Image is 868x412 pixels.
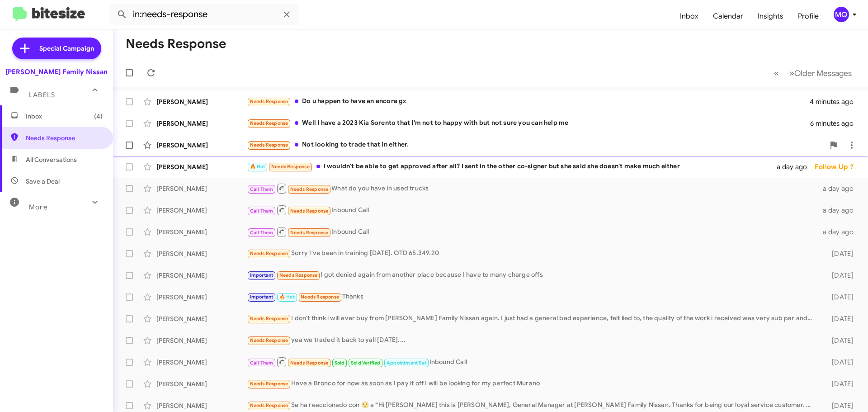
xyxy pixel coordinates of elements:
[789,67,794,79] span: »
[250,272,274,278] span: Important
[247,400,817,411] div: Se ha reaccionado con 😒 a “Hi [PERSON_NAME] this is [PERSON_NAME], General Manager at [PERSON_NAM...
[26,112,103,121] span: Inbox
[247,140,825,150] div: Not looking to trade that in either.
[247,335,817,346] div: yea we traded it back to yall [DATE]....
[156,379,247,388] div: [PERSON_NAME]
[29,91,55,99] span: Labels
[817,314,861,323] div: [DATE]
[817,206,861,215] div: a day ago
[750,3,791,29] a: Insights
[817,336,861,345] div: [DATE]
[250,230,274,236] span: Call Them
[26,133,103,142] span: Needs Response
[156,336,247,345] div: [PERSON_NAME]
[39,44,94,53] span: Special Campaign
[791,3,826,29] a: Profile
[673,3,706,29] a: Inbox
[156,271,247,280] div: [PERSON_NAME]
[156,97,247,106] div: [PERSON_NAME]
[817,249,861,258] div: [DATE]
[126,37,226,51] h1: Needs Response
[247,248,817,259] div: Sorry I've been in training [DATE]. OTD 65,349.20
[810,97,861,106] div: 4 minutes ago
[250,142,288,148] span: Needs Response
[26,177,60,186] span: Save a Deal
[250,337,288,343] span: Needs Response
[156,401,247,410] div: [PERSON_NAME]
[156,184,247,193] div: [PERSON_NAME]
[247,292,817,302] div: Thanks
[810,119,861,128] div: 6 minutes ago
[156,249,247,258] div: [PERSON_NAME]
[156,141,247,150] div: [PERSON_NAME]
[250,294,274,300] span: Important
[834,7,849,22] div: MQ
[351,360,381,366] span: Sold Verified
[156,358,247,367] div: [PERSON_NAME]
[817,271,861,280] div: [DATE]
[250,360,274,366] span: Call Them
[290,360,329,366] span: Needs Response
[290,230,329,236] span: Needs Response
[247,270,817,280] div: I got denied again from another place because I have to many charge offs
[301,294,339,300] span: Needs Response
[156,293,247,302] div: [PERSON_NAME]
[769,64,857,82] nav: Page navigation example
[769,64,784,82] button: Previous
[156,314,247,323] div: [PERSON_NAME]
[250,381,288,387] span: Needs Response
[784,64,857,82] button: Next
[247,204,817,216] div: Inbound Call
[250,251,288,256] span: Needs Response
[12,38,101,59] a: Special Campaign
[109,4,299,25] input: Search
[247,356,817,368] div: Inbound Call
[794,68,852,78] span: Older Messages
[250,208,274,214] span: Call Them
[774,67,779,79] span: «
[271,164,310,170] span: Needs Response
[247,379,817,389] div: Have a Bronco for now as soon as I pay it off I will be looking for my perfect Murano
[335,360,345,366] span: Sold
[387,360,426,366] span: Appointment Set
[156,119,247,128] div: [PERSON_NAME]
[250,164,265,170] span: 🔥 Hot
[247,313,817,324] div: I don't think i will ever buy from [PERSON_NAME] Family Nissan again. I just had a general bad ex...
[247,96,810,107] div: Do u happen to have an encore gx
[817,184,861,193] div: a day ago
[5,67,108,76] div: [PERSON_NAME] Family Nissan
[247,161,774,172] div: I wouldn't be able to get approved after all? I sent in the other co-signer but she said she does...
[247,118,810,128] div: Well I have a 2023 Kia Sorento that I'm not to happy with but not sure you can help me
[817,358,861,367] div: [DATE]
[250,120,288,126] span: Needs Response
[156,227,247,237] div: [PERSON_NAME]
[247,226,817,237] div: Inbound Call
[774,162,815,171] div: a day ago
[250,99,288,104] span: Needs Response
[250,316,288,322] span: Needs Response
[156,206,247,215] div: [PERSON_NAME]
[817,293,861,302] div: [DATE]
[29,203,47,211] span: More
[815,162,861,171] div: Follow Up ?
[817,401,861,410] div: [DATE]
[94,112,103,121] span: (4)
[706,3,750,29] a: Calendar
[290,186,329,192] span: Needs Response
[290,208,329,214] span: Needs Response
[826,7,858,22] button: MQ
[279,272,318,278] span: Needs Response
[817,227,861,237] div: a day ago
[156,162,247,171] div: [PERSON_NAME]
[250,186,274,192] span: Call Them
[247,183,817,194] div: What do you have in used trucks
[279,294,295,300] span: 🔥 Hot
[250,403,288,408] span: Needs Response
[817,379,861,388] div: [DATE]
[26,155,77,164] span: All Conversations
